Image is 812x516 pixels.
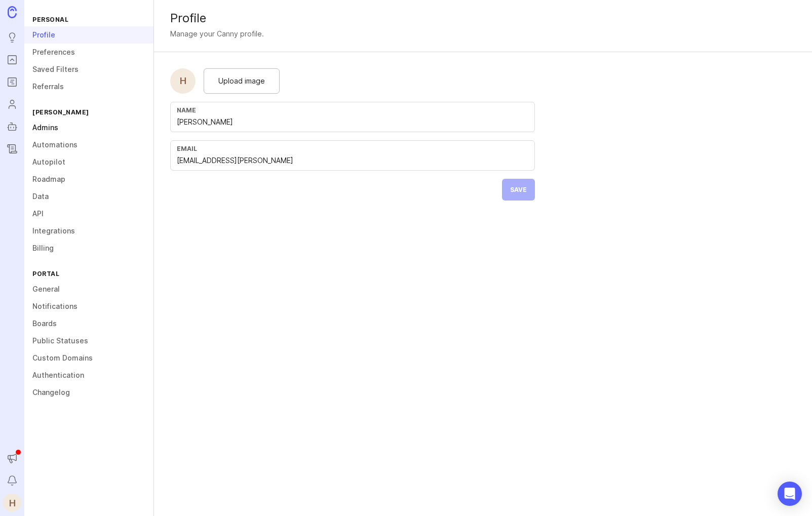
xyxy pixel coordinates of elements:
div: Name [177,106,528,114]
span: Upload image [218,75,265,87]
a: Integrations [24,222,153,240]
a: Saved Filters [24,61,153,78]
a: Custom Domains [24,349,153,367]
a: API [24,205,153,222]
a: Roadmaps [3,73,21,91]
img: Canny Home [8,6,17,18]
div: Personal [24,13,153,26]
a: Billing [24,240,153,257]
a: General [24,281,153,298]
button: Notifications [3,471,21,490]
button: H [3,494,21,512]
button: Announcements [3,449,21,467]
a: Users [3,95,21,113]
div: Open Intercom Messenger [778,482,802,506]
a: Authentication [24,367,153,384]
a: Roadmap [24,171,153,188]
a: Preferences [24,44,153,61]
div: Portal [24,267,153,281]
a: Ideas [3,28,21,47]
a: Autopilot [3,117,21,136]
div: Manage your Canny profile. [170,28,264,39]
div: Email [177,145,528,152]
div: [PERSON_NAME] [24,105,153,119]
a: Portal [3,51,21,69]
a: Admins [24,119,153,136]
a: Changelog [3,140,21,158]
div: Profile [170,12,796,24]
a: Notifications [24,298,153,315]
a: Public Statuses [24,332,153,349]
a: Changelog [24,384,153,401]
a: Referrals [24,78,153,95]
a: Boards [24,315,153,332]
a: Automations [24,136,153,153]
a: Data [24,188,153,205]
div: H [170,68,196,94]
a: Autopilot [24,153,153,171]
